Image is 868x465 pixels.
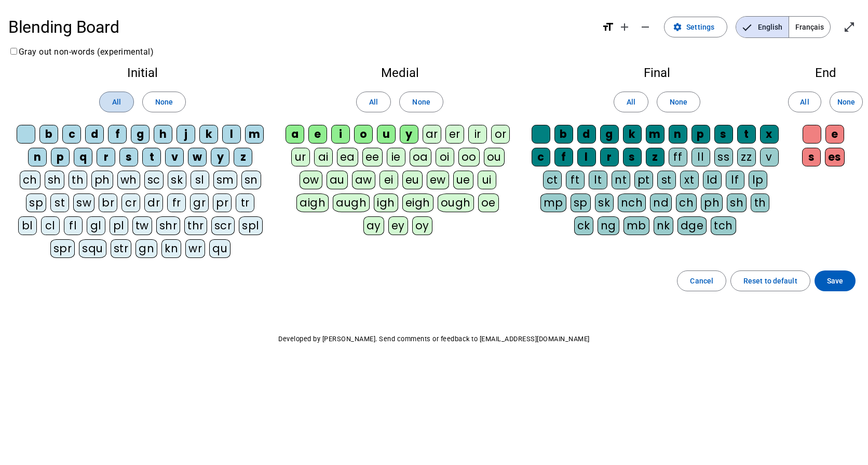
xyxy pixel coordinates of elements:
[727,193,747,212] div: sh
[600,125,619,144] div: g
[177,125,195,144] div: j
[577,125,596,144] div: d
[110,216,128,235] div: pl
[154,125,172,144] div: h
[185,239,205,258] div: wr
[458,148,480,166] div: oo
[751,193,769,212] div: th
[484,148,505,166] div: ou
[618,21,631,33] mat-icon: add
[132,216,152,235] div: tw
[598,216,619,235] div: ng
[91,171,113,189] div: ph
[354,125,373,144] div: o
[701,193,723,212] div: ph
[286,125,304,144] div: a
[650,193,672,212] div: nd
[184,216,207,235] div: thr
[532,148,550,166] div: c
[119,148,138,166] div: s
[571,193,591,212] div: sp
[296,193,329,212] div: aigh
[669,125,687,144] div: n
[577,148,596,166] div: l
[331,125,350,144] div: i
[337,148,358,166] div: ea
[131,125,150,144] div: g
[714,125,733,144] div: s
[156,216,181,235] div: shr
[135,239,157,258] div: gn
[690,275,713,287] span: Cancel
[703,171,722,189] div: ld
[670,96,687,108] span: None
[491,125,510,144] div: or
[239,216,263,235] div: spl
[618,193,646,212] div: nch
[531,67,783,79] h2: Final
[362,148,383,166] div: ee
[736,17,789,37] span: English
[388,216,408,235] div: ey
[41,216,60,235] div: cl
[543,171,562,189] div: ct
[74,148,92,166] div: q
[478,193,499,212] div: oe
[677,216,707,235] div: dge
[680,171,699,189] div: xt
[112,96,121,108] span: All
[737,148,756,166] div: zz
[356,92,391,112] button: All
[634,171,653,189] div: pt
[161,239,181,258] div: kn
[285,67,514,79] h2: Medial
[843,21,856,33] mat-icon: open_in_full
[639,21,652,33] mat-icon: remove
[39,125,58,144] div: b
[673,22,682,32] mat-icon: settings
[691,148,710,166] div: ll
[111,239,132,258] div: str
[760,148,779,166] div: v
[669,148,687,166] div: ff
[387,148,405,166] div: ie
[117,171,140,189] div: wh
[691,125,710,144] div: p
[714,148,733,166] div: ss
[677,270,726,291] button: Cancel
[363,216,384,235] div: ay
[99,92,134,112] button: All
[379,171,398,189] div: ei
[50,193,69,212] div: st
[726,171,744,189] div: lf
[554,125,573,144] div: b
[85,125,104,144] div: d
[400,125,418,144] div: y
[291,148,310,166] div: ur
[468,125,487,144] div: ir
[374,193,398,212] div: igh
[825,148,845,166] div: es
[168,171,186,189] div: sk
[427,171,449,189] div: ew
[423,125,441,144] div: ar
[830,92,863,112] button: None
[743,275,797,287] span: Reset to default
[686,21,714,33] span: Settings
[657,92,700,112] button: None
[623,148,642,166] div: s
[213,171,237,189] div: sm
[614,92,648,112] button: All
[445,125,464,144] div: er
[190,193,209,212] div: gr
[314,148,333,166] div: ai
[574,216,593,235] div: ck
[802,148,821,166] div: s
[589,171,607,189] div: lt
[839,17,860,37] button: Enter full screen
[595,193,614,212] div: sk
[144,193,163,212] div: dr
[26,193,46,212] div: sp
[165,148,184,166] div: v
[402,193,433,212] div: eigh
